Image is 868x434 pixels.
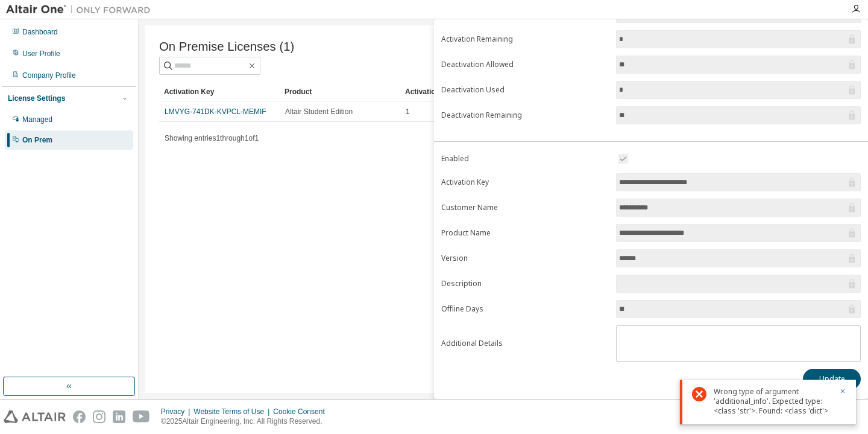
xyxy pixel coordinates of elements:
[405,82,516,101] div: Activation Allowed
[441,60,609,69] label: Deactivation Allowed
[22,71,76,80] div: Company Profile
[6,4,157,16] img: Altair One
[161,407,193,416] div: Privacy
[273,407,332,416] div: Cookie Consent
[441,85,609,95] label: Deactivation Used
[285,82,395,101] div: Product
[406,107,410,116] span: 1
[441,154,609,164] label: Enabled
[441,304,609,314] label: Offline Days
[22,27,58,37] div: Dashboard
[22,115,52,124] div: Managed
[441,339,609,348] label: Additional Details
[441,254,609,263] label: Version
[22,49,60,59] div: User Profile
[93,410,105,423] img: instagram.svg
[803,369,861,389] button: Update
[441,34,609,44] label: Activation Remaining
[73,410,86,423] img: facebook.svg
[441,228,609,238] label: Product Name
[441,279,609,289] label: Description
[441,203,609,212] label: Customer Name
[113,410,125,423] img: linkedin.svg
[193,407,273,416] div: Website Terms of Use
[441,177,609,187] label: Activation Key
[4,410,66,423] img: altair_logo.svg
[22,135,52,145] div: On Prem
[161,416,332,427] p: © 2025 Altair Engineering, Inc. All Rights Reserved.
[714,387,832,416] div: Wrong type of argument 'additional_info'. Expected type: <class 'str'>. Found: <class 'dict'>
[285,107,353,116] span: Altair Student Edition
[165,134,259,142] span: Showing entries 1 through 1 of 1
[8,94,65,103] div: License Settings
[164,82,275,101] div: Activation Key
[165,107,266,116] a: LMVYG-741DK-KVPCL-MEMIF
[133,410,150,423] img: youtube.svg
[159,40,294,54] span: On Premise Licenses (1)
[441,110,609,120] label: Deactivation Remaining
